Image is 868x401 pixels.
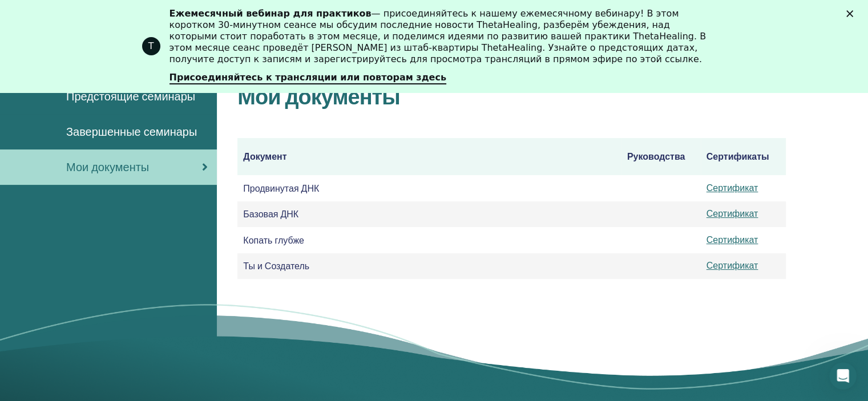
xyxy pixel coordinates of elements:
a: Сертификат [706,260,758,272]
font: Документ [243,151,286,163]
font: Ежемесячный вебинар для практиков [169,8,372,19]
font: Предстоящие семинары [66,89,195,104]
font: — присоединяйтесь к нашему ежемесячному вебинару! В этом коротком 30-минутном сеансе мы обсудим п... [169,8,706,64]
font: Базовая ДНК [243,208,298,220]
font: Ты и Создатель [243,260,309,272]
font: Руководства [627,151,685,163]
a: Сертификат [706,208,758,220]
font: Мои документы [237,83,399,111]
a: Сертификат [706,182,758,194]
a: Сертификат [706,234,758,246]
font: Мои документы [66,160,149,175]
font: Завершенные семинары [66,124,197,139]
font: Сертификаты [706,151,769,163]
font: Т [148,40,154,51]
font: Продвинутая ДНК [243,183,319,195]
iframe: Интерком-чат в режиме реального времени [829,362,857,390]
div: Закрывать [846,10,858,17]
font: Присоединяйтесь к трансляции или повторам здесь [169,72,446,83]
a: Присоединяйтесь к трансляции или повторам здесь [169,72,446,84]
font: Копать глубже [243,234,304,246]
div: Изображение профиля для ThetaHealing [142,37,160,55]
